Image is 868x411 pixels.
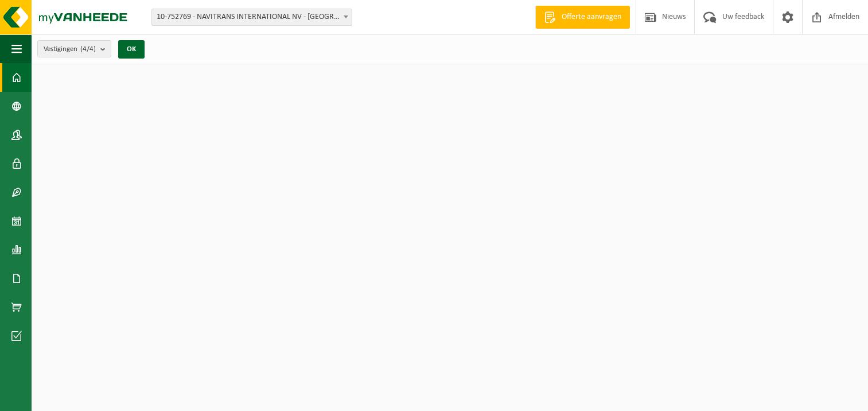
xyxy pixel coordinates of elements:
span: 10-752769 - NAVITRANS INTERNATIONAL NV - KORTRIJK [152,9,352,25]
button: Vestigingen(4/4) [37,40,111,57]
span: 10-752769 - NAVITRANS INTERNATIONAL NV - KORTRIJK [151,9,352,26]
count: (4/4) [80,45,96,53]
span: Vestigingen [44,41,96,58]
a: Offerte aanvragen [535,6,630,29]
span: Offerte aanvragen [559,11,624,23]
button: OK [118,40,145,59]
